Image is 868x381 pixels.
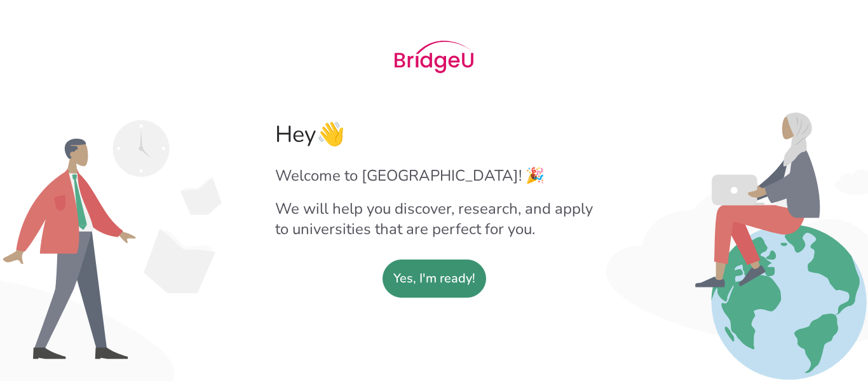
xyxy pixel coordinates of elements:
[275,165,593,186] h2: Welcome to [GEOGRAPHIC_DATA]! 🎉
[395,41,473,73] img: Bridge U logo
[275,198,593,239] h2: We will help you discover, research, and apply to universities that are perfect for you.
[383,260,486,298] sl-button: Yes, I'm ready!
[316,119,345,150] span: 👋
[275,119,593,150] h1: Hey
